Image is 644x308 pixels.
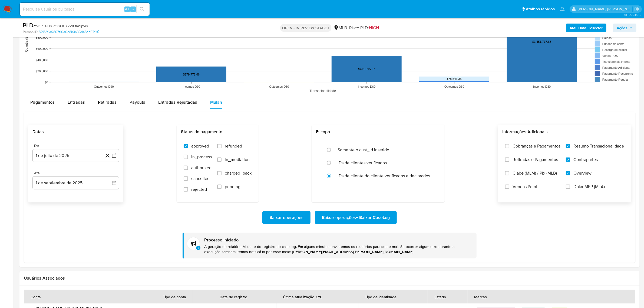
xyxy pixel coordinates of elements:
[570,24,603,32] b: AML Data Collector
[578,6,633,12] p: emerson.gomes@mercadopago.com.br
[613,24,636,32] button: Ações
[23,21,34,30] b: PLD
[349,25,379,31] span: Risco PLD:
[280,24,331,32] p: OPEN - IN REVIEW STAGE I
[34,23,88,29] span: # nDPFsiUXRGG6KBjZWMmSpviX
[136,5,147,13] button: search-icon
[20,6,150,13] input: Pesquise usuários ou casos...
[526,6,555,12] span: Atalhos rápidos
[333,25,347,31] div: MLB
[369,25,379,31] span: HIGH
[125,6,129,12] span: Alt
[39,30,99,34] a: 87f82f1a9807f16a0e8b3a35d48ab57f
[624,13,641,17] span: 3.157.1-hotfix-5
[634,6,640,12] a: Sair
[617,24,627,32] span: Ações
[566,24,606,32] button: AML Data Collector
[132,6,134,12] span: s
[23,30,38,34] b: Person ID
[560,7,565,11] a: Notificações
[24,276,635,281] h2: Usuários Associados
